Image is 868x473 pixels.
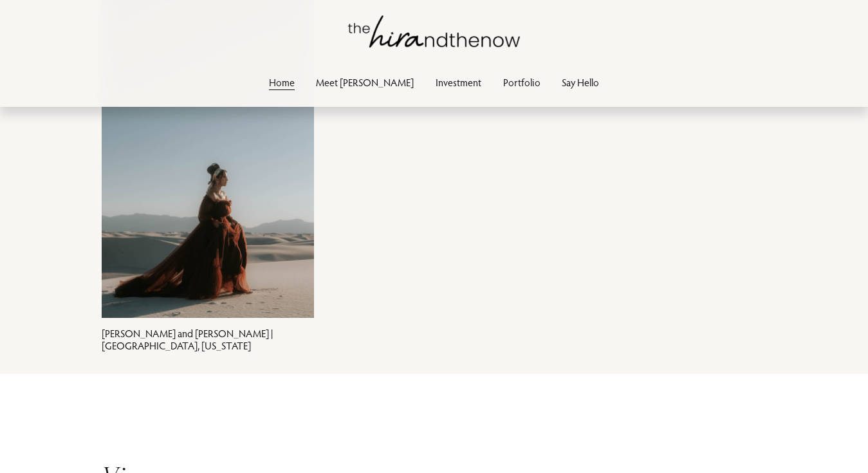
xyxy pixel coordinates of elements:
[436,74,481,91] a: Investment
[316,74,414,91] a: Meet [PERSON_NAME]
[102,327,273,352] a: [PERSON_NAME] and [PERSON_NAME] | [GEOGRAPHIC_DATA], [US_STATE]
[269,74,295,91] a: Home
[562,74,599,91] a: Say Hello
[503,74,540,91] a: Portfolio
[348,15,521,48] img: thehirandthenow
